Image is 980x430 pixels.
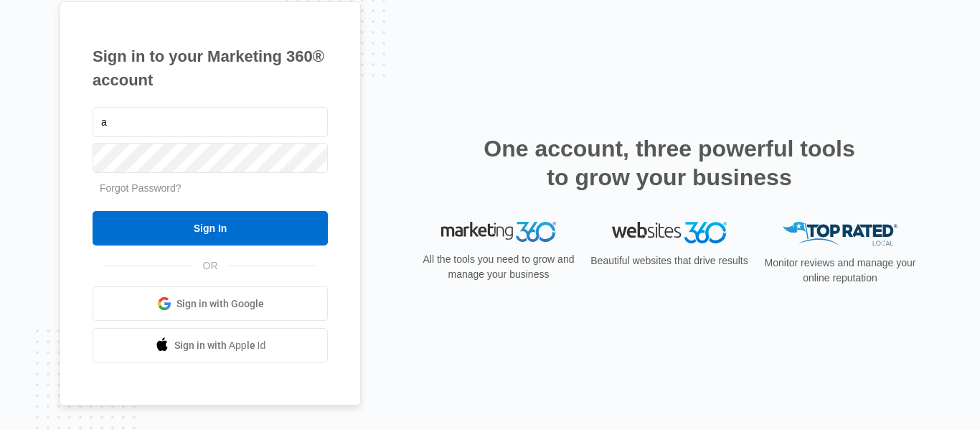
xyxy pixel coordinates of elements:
h2: One account, three powerful tools to grow your business [479,134,859,192]
p: All the tools you need to grow and manage your business [418,252,579,282]
p: Beautiful websites that drive results [589,253,750,268]
input: Sign In [93,211,328,246]
span: Sign in with Apple Id [174,338,266,353]
h1: Sign in to your Marketing 360® account [93,45,328,92]
a: Forgot Password? [100,182,182,194]
img: Websites 360 [612,222,727,243]
span: Sign in with Google [176,296,264,312]
a: Sign in with Apple Id [93,328,328,363]
input: Email [93,107,328,137]
a: Sign in with Google [93,286,328,321]
img: Top Rated Local [783,222,897,246]
p: Monitor reviews and manage your online reputation [760,256,920,286]
span: OR [193,258,228,274]
img: Marketing 360 [441,222,556,242]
